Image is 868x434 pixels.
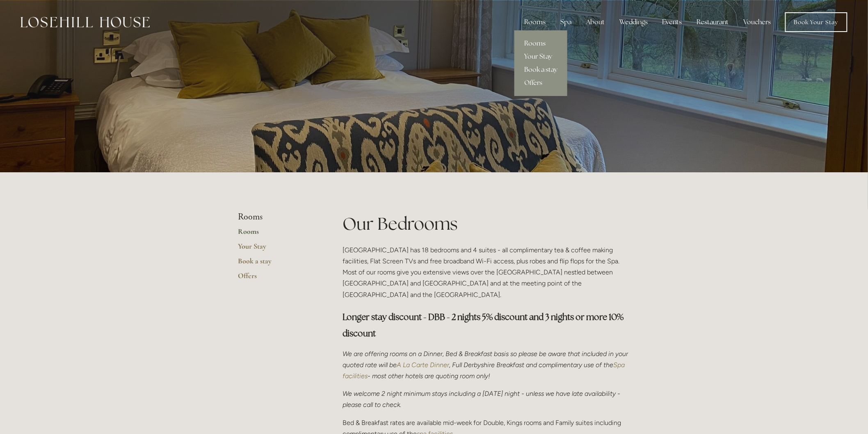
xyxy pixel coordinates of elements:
[514,76,567,89] a: Offers
[514,63,567,76] a: Book a stay
[368,372,490,380] em: - most other hotels are quoting room only!
[580,14,611,30] div: About
[238,271,316,286] a: Offers
[343,244,630,300] p: [GEOGRAPHIC_DATA] has 18 bedrooms and 4 suites - all complimentary tea & coffee making facilities...
[343,390,622,409] em: We welcome 2 night minimum stays including a [DATE] night - unless we have late availability - pl...
[514,37,567,50] a: Rooms
[21,17,150,27] img: Losehill House
[656,14,689,30] div: Events
[238,227,316,242] a: Rooms
[238,212,316,222] li: Rooms
[343,311,625,339] strong: Longer stay discount - DBB - 2 nights 5% discount and 3 nights or more 10% discount
[613,14,654,30] div: Weddings
[785,12,847,32] a: Book Your Stay
[690,14,736,30] div: Restaurant
[518,14,552,30] div: Rooms
[397,361,449,369] a: A La Carte Dinner
[343,212,630,236] h1: Our Bedrooms
[554,14,578,30] div: Spa
[737,14,778,30] a: Vouchers
[514,50,567,63] a: Your Stay
[238,242,316,256] a: Your Stay
[238,256,316,271] a: Book a stay
[343,350,630,369] em: We are offering rooms on a Dinner, Bed & Breakfast basis so please be aware that included in your...
[449,361,613,369] em: , Full Derbyshire Breakfast and complimentary use of the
